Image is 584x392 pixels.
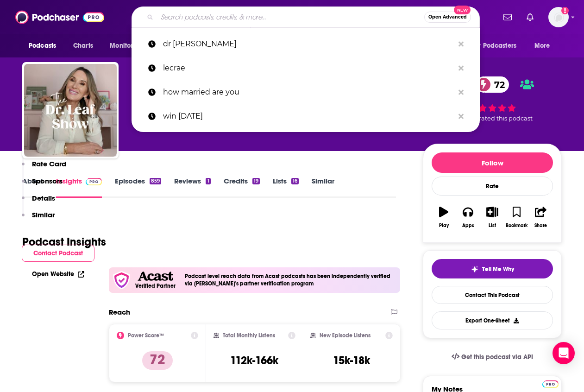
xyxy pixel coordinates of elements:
a: how married are you [132,80,480,104]
span: Monitoring [110,39,143,52]
div: Bookmark [506,223,527,228]
button: Contact Podcast [22,245,94,262]
button: open menu [528,37,562,55]
span: Podcasts [29,39,56,52]
img: tell me why sparkle [471,266,478,273]
button: open menu [466,37,530,55]
button: Sponsors [22,177,63,194]
img: The Dr. Leaf Show [24,64,117,157]
a: Show notifications dropdown [523,9,537,25]
button: Export One-Sheet [432,311,553,329]
p: how married are you [163,80,454,104]
h2: Total Monthly Listens [223,332,275,339]
div: List [489,223,496,228]
button: Similar [22,210,55,228]
div: Open Intercom Messenger [553,342,575,364]
a: Open Website [32,270,84,278]
div: Apps [462,223,474,228]
span: For Podcasters [472,39,516,52]
button: Open AdvancedNew [424,12,471,23]
p: Sponsors [32,177,63,185]
div: 19 [252,178,260,184]
p: Details [32,194,55,202]
div: Search podcasts, credits, & more... [132,6,480,28]
span: Logged in as shcarlos [548,7,569,27]
h3: 112k-166k [230,354,278,367]
div: Share [534,223,547,228]
h2: New Episode Listens [320,332,370,339]
a: Similar [312,177,334,198]
a: Lists16 [273,177,299,198]
a: Reviews1 [174,177,210,198]
button: Details [22,194,55,211]
button: Play [432,201,456,234]
span: New [454,6,471,14]
span: rated this podcast [479,115,533,122]
a: Charts [67,37,99,55]
p: Similar [32,210,55,219]
button: Follow [432,152,553,173]
button: Apps [456,201,480,234]
a: win [DATE] [132,104,480,128]
button: Bookmark [504,201,528,234]
p: 72 [142,351,173,370]
button: open menu [22,37,68,55]
p: dr leaf [163,32,454,56]
img: verfied icon [113,271,131,289]
div: 16 [291,178,299,184]
h5: Verified Partner [135,283,176,289]
a: 72 [476,76,509,93]
p: lecrae [163,56,454,80]
span: 72 [485,76,509,93]
button: Share [529,201,553,234]
span: Charts [73,39,93,52]
h2: Reach [109,308,130,316]
span: Get this podcast via API [461,353,533,361]
span: Tell Me Why [482,266,514,273]
a: Contact This Podcast [432,286,553,304]
img: Podchaser - Follow, Share and Rate Podcasts [15,8,104,26]
img: User Profile [548,7,569,27]
p: win today [163,104,454,128]
div: Play [439,223,449,228]
a: Credits19 [224,177,260,198]
a: Show notifications dropdown [500,9,515,25]
button: Show profile menu [548,7,569,27]
img: Acast [138,272,173,281]
div: verified Badge72 1 personrated this podcast [423,70,562,128]
a: lecrae [132,56,480,80]
span: More [534,39,550,52]
h2: Power Score™ [128,332,164,339]
button: List [480,201,504,234]
input: Search podcasts, credits, & more... [157,10,424,25]
a: Episodes859 [115,177,161,198]
div: 1 [206,178,210,184]
h3: 15k-18k [333,354,370,367]
a: Get this podcast via API [444,346,540,368]
a: Pro website [542,379,559,388]
div: 859 [150,178,161,184]
img: Podchaser Pro [542,380,559,388]
div: Rate [432,177,553,196]
svg: Add a profile image [561,7,569,14]
span: Open Advanced [428,15,467,19]
h4: Podcast level reach data from Acast podcasts has been independently verified via [PERSON_NAME]'s ... [185,273,396,287]
a: dr [PERSON_NAME] [132,32,480,56]
button: tell me why sparkleTell Me Why [432,259,553,278]
button: open menu [103,37,155,55]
